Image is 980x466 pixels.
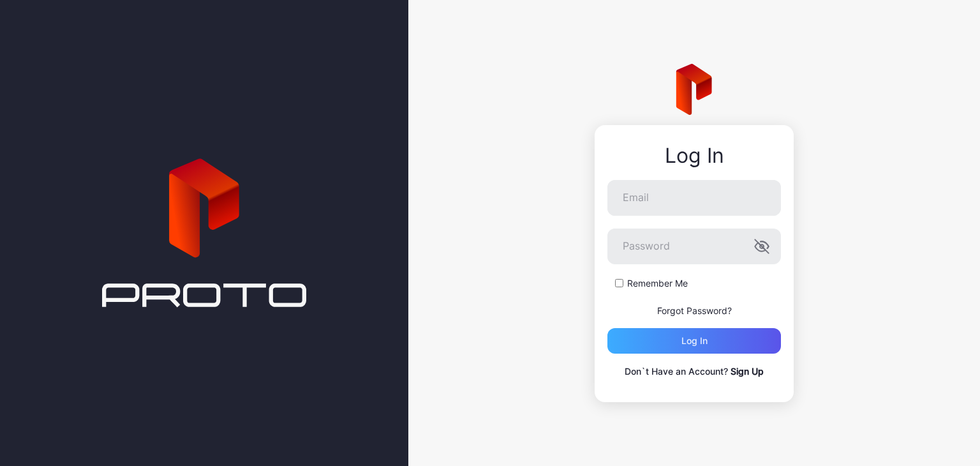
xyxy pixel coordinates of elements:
p: Don`t Have an Account? [607,364,781,379]
div: Log in [681,336,708,346]
input: Password [607,229,781,264]
button: Password [754,239,769,254]
input: Email [607,180,781,216]
div: Log In [607,144,781,167]
a: Forgot Password? [657,305,732,316]
a: Sign Up [731,366,764,377]
label: Remember Me [627,277,688,290]
button: Log in [607,328,781,354]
